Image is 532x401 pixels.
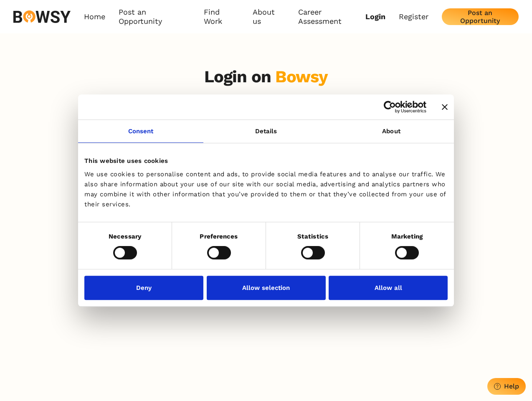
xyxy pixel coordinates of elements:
[298,8,365,26] a: Career Assessment
[203,120,329,143] a: Details
[13,10,71,23] img: svg%3e
[78,120,203,143] a: Consent
[84,8,105,26] a: Home
[391,233,423,240] strong: Marketing
[487,378,526,395] button: Help
[207,276,326,300] button: Allow selection
[84,276,203,300] button: Deny
[109,233,141,240] strong: Necessary
[200,233,238,240] strong: Preferences
[442,8,519,25] button: Post an Opportunity
[219,94,313,103] p: Enter and start using it
[84,156,448,166] div: This website uses cookies
[204,67,328,87] h3: Login on
[353,101,426,113] a: Usercentrics Cookiebot - opens in a new window
[365,12,385,21] a: Login
[275,67,328,86] div: Bowsy
[448,9,512,25] div: Post an Opportunity
[329,276,448,300] button: Allow all
[399,12,428,21] a: Register
[84,169,448,209] div: We use cookies to personalise content and ads, to provide social media features and to analyse ou...
[504,382,519,390] div: Help
[297,233,328,240] strong: Statistics
[329,120,454,143] a: About
[442,104,448,110] button: Close banner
